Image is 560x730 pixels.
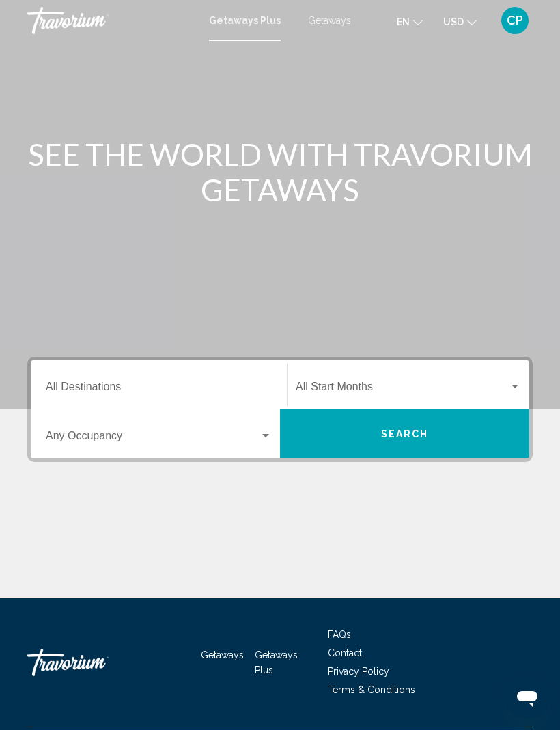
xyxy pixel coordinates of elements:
button: Change currency [443,12,477,31]
div: Search widget [31,360,529,458]
a: Getaways [201,649,244,660]
iframe: Button to launch messaging window [505,675,549,719]
a: Travorium [27,642,164,683]
a: Terms & Conditions [328,684,415,695]
h1: SEE THE WORLD WITH TRAVORIUM GETAWAYS [27,136,533,207]
a: Getaways Plus [209,15,281,26]
span: USD [443,16,464,27]
a: Getaways Plus [255,649,298,675]
a: Contact [328,647,362,658]
a: Getaways [308,15,351,26]
button: User Menu [497,6,533,35]
a: Privacy Policy [328,666,389,677]
span: CP [507,14,523,27]
button: Search [280,409,529,458]
a: FAQs [328,629,351,640]
span: Search [381,429,429,440]
button: Change language [397,12,423,31]
span: en [397,16,410,27]
a: Travorium [27,7,195,34]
